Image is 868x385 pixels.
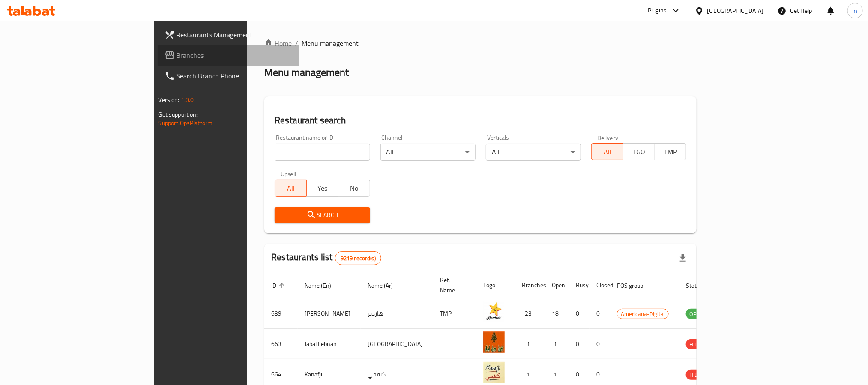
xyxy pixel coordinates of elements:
[271,251,381,265] h2: Restaurants list
[590,298,610,329] td: 0
[686,280,714,291] span: Status
[483,301,505,322] img: Hardee's
[335,251,381,265] div: Total records count
[591,143,623,160] button: All
[623,143,655,160] button: TGO
[483,362,505,383] img: Kanafji
[380,144,476,161] div: All
[655,143,687,160] button: TMP
[275,207,370,223] button: Search
[545,329,569,359] td: 1
[302,38,359,48] span: Menu management
[264,66,349,79] h2: Menu management
[159,109,198,120] span: Get support on:
[673,248,693,268] div: Export file
[368,280,404,291] span: Name (Ar)
[278,182,303,195] span: All
[483,331,505,353] img: Jabal Lebnan
[569,272,590,298] th: Busy
[658,146,683,158] span: TMP
[338,180,370,197] button: No
[569,329,590,359] td: 0
[281,210,363,220] span: Search
[361,298,433,329] td: هارديز
[181,94,194,105] span: 1.0.0
[515,298,545,329] td: 23
[177,30,292,40] span: Restaurants Management
[707,6,764,15] div: [GEOGRAPHIC_DATA]
[275,180,307,197] button: All
[264,38,697,48] nav: breadcrumb
[159,94,180,105] span: Version:
[597,135,619,141] label: Delivery
[686,370,712,380] div: HIDDEN
[305,280,342,291] span: Name (En)
[335,254,381,262] span: 9219 record(s)
[627,146,652,158] span: TGO
[617,280,654,291] span: POS group
[686,340,712,349] span: HIDDEN
[342,182,367,195] span: No
[569,298,590,329] td: 0
[590,329,610,359] td: 0
[298,298,361,329] td: [PERSON_NAME]
[158,45,299,66] a: Branches
[686,370,712,380] span: HIDDEN
[545,298,569,329] td: 18
[271,280,287,291] span: ID
[515,329,545,359] td: 1
[440,275,466,295] span: Ref. Name
[275,114,686,127] h2: Restaurant search
[686,309,707,319] span: OPEN
[159,117,213,129] a: Support.OpsPlatform
[433,298,476,329] td: TMP
[177,50,292,60] span: Branches
[158,24,299,45] a: Restaurants Management
[590,272,610,298] th: Closed
[177,71,292,81] span: Search Branch Phone
[648,6,667,16] div: Plugins
[515,272,545,298] th: Branches
[617,309,668,319] span: Americana-Digital
[476,272,515,298] th: Logo
[310,182,335,195] span: Yes
[158,66,299,86] a: Search Branch Phone
[281,171,296,177] label: Upsell
[306,180,338,197] button: Yes
[686,309,707,319] div: OPEN
[361,329,433,359] td: [GEOGRAPHIC_DATA]
[595,146,620,158] span: All
[486,144,581,161] div: All
[275,144,370,161] input: Search for restaurant name or ID..
[545,272,569,298] th: Open
[853,6,858,15] span: m
[298,329,361,359] td: Jabal Lebnan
